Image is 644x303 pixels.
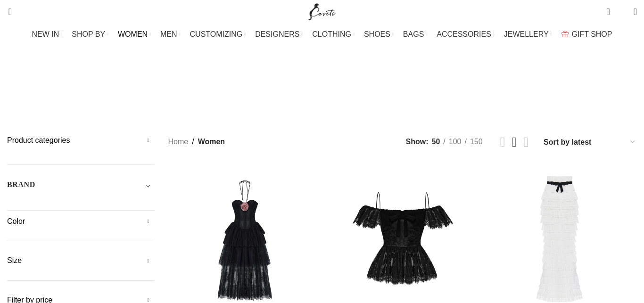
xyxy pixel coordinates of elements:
[397,91,473,100] span: Seasonal Selection
[403,25,427,44] a: BAGS
[196,91,215,100] span: Bags
[607,5,614,12] span: 0
[133,91,182,100] span: Accessories
[306,7,338,15] a: Site logo
[406,136,429,148] span: Show
[432,138,440,146] span: 50
[449,138,462,146] span: 100
[255,25,303,44] a: DESIGNERS
[397,84,473,107] a: Seasonal Selection
[190,25,246,44] a: CUSTOMIZING
[7,135,154,146] h5: Product categories
[2,2,12,21] a: Search
[504,30,549,39] span: JEWELLERY
[446,136,465,148] a: 100
[429,136,444,148] a: 50
[512,135,517,149] a: Grid view 3
[32,25,63,44] a: NEW IN
[72,30,105,39] span: SHOP BY
[278,91,309,100] span: Jewelry
[255,30,299,39] span: DESIGNERS
[504,25,552,44] a: JEWELLERY
[7,216,154,227] h5: Color
[364,30,390,39] span: SHOES
[196,84,215,107] a: Bags
[617,2,627,21] div: My Wishlist
[437,25,495,44] a: ACCESSORIES
[323,91,383,100] span: Modest fashion
[190,30,243,39] span: CUSTOMIZING
[198,136,225,148] span: Women
[168,136,225,148] nav: Breadcrumb
[523,135,528,149] a: Grid view 4
[133,84,182,107] a: Accessories
[403,30,424,39] span: BAGS
[229,84,264,107] a: Clothing
[7,179,154,196] div: Toggle filter
[487,91,511,100] span: Shoes
[32,30,59,39] span: NEW IN
[312,25,355,44] a: CLOTHING
[2,25,642,44] div: Main navigation
[160,30,177,39] span: MEN
[312,30,351,39] span: CLOTHING
[543,135,637,149] select: Shop order
[572,30,612,39] span: GIFT SHOP
[7,255,154,266] h5: Size
[470,138,483,146] span: 150
[487,84,511,107] a: Shoes
[323,84,383,107] a: Modest fashion
[364,25,394,44] a: SHOES
[263,57,287,76] a: Go back
[437,30,491,39] span: ACCESSORIES
[278,84,309,107] a: Jewelry
[467,136,486,148] a: 150
[118,25,151,44] a: WOMEN
[602,2,614,21] a: 0
[118,30,148,39] span: WOMEN
[287,54,358,79] h1: Women
[619,9,626,16] span: 0
[229,91,264,100] span: Clothing
[72,25,108,44] a: SHOP BY
[500,135,505,149] a: Grid view 2
[561,25,612,44] a: GIFT SHOP
[561,31,569,37] img: GiftBag
[160,25,180,44] a: MEN
[168,136,189,148] a: Home
[7,180,35,190] h5: BRAND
